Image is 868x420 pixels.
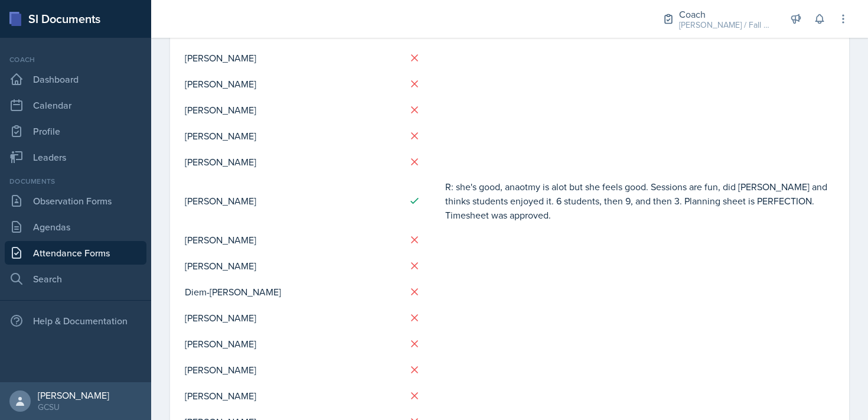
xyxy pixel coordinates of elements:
[5,145,146,169] a: Leaders
[679,19,774,31] div: [PERSON_NAME] / Fall 2025
[38,389,109,401] div: [PERSON_NAME]
[5,309,146,333] div: Help & Documentation
[5,267,146,291] a: Search
[5,189,146,213] a: Observation Forms
[184,97,399,123] td: [PERSON_NAME]
[5,93,146,117] a: Calendar
[5,176,146,187] div: Documents
[184,45,399,71] td: [PERSON_NAME]
[38,401,109,413] div: GCSU
[184,383,399,409] td: [PERSON_NAME]
[5,54,146,65] div: Coach
[184,71,399,97] td: [PERSON_NAME]
[184,253,399,279] td: [PERSON_NAME]
[184,331,399,357] td: [PERSON_NAME]
[5,241,146,265] a: Attendance Forms
[445,175,835,227] td: R: she's good, anaotmy is alot but she feels good. Sessions are fun, did [PERSON_NAME] and thinks...
[184,175,399,227] td: [PERSON_NAME]
[184,123,399,149] td: [PERSON_NAME]
[184,357,399,383] td: [PERSON_NAME]
[184,227,399,253] td: [PERSON_NAME]
[184,279,399,305] td: Diem-[PERSON_NAME]
[5,67,146,91] a: Dashboard
[5,119,146,143] a: Profile
[5,215,146,239] a: Agendas
[679,7,774,21] div: Coach
[184,149,399,175] td: [PERSON_NAME]
[184,305,399,331] td: [PERSON_NAME]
